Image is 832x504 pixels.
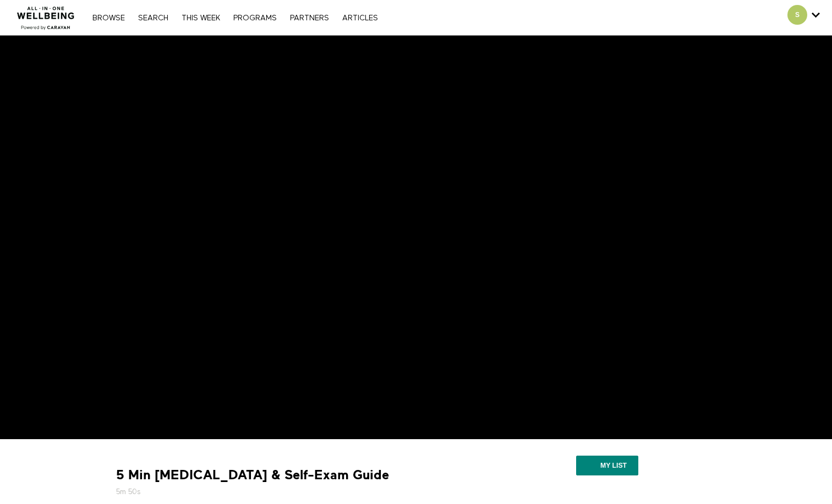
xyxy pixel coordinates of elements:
h5: 5m 50s [116,486,485,497]
a: Browse [87,14,130,22]
button: My list [576,456,638,475]
nav: Primary [87,12,383,23]
a: PROGRAMS [228,14,282,22]
a: Search [133,14,174,22]
a: ARTICLES [337,14,384,22]
a: THIS WEEK [176,14,226,22]
strong: 5 Min [MEDICAL_DATA] & Self-Exam Guide [116,467,389,484]
a: PARTNERS [284,14,335,22]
